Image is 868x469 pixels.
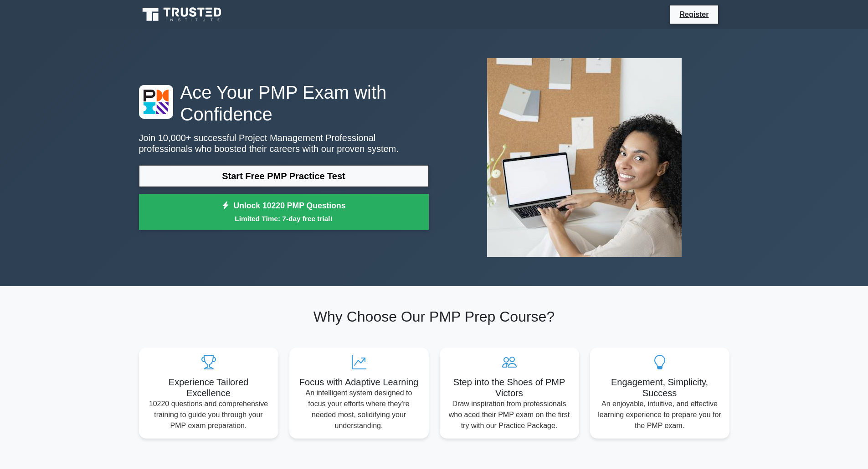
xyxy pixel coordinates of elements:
[146,377,271,398] h5: Experience Tailored Excellence
[139,194,429,230] a: Unlock 10220 PMP QuestionsLimited Time: 7-day free trial!
[297,377,421,388] h5: Focus with Adaptive Learning
[297,388,421,431] p: An intelligent system designed to focus your efforts where they're needed most, solidifying your ...
[146,398,271,431] p: 10220 questions and comprehensive training to guide you through your PMP exam preparation.
[597,377,722,398] h5: Engagement, Simplicity, Success
[139,132,429,154] p: Join 10,000+ successful Project Management Professional professionals who boosted their careers w...
[447,377,572,398] h5: Step into the Shoes of PMP Victors
[139,81,429,125] h1: Ace Your PMP Exam with Confidence
[597,398,722,431] p: An enjoyable, intuitive, and effective learning experience to prepare you for the PMP exam.
[447,398,572,431] p: Draw inspiration from professionals who aced their PMP exam on the first try with our Practice Pa...
[674,9,714,20] a: Register
[139,165,429,187] a: Start Free PMP Practice Test
[150,213,417,224] small: Limited Time: 7-day free trial!
[139,308,729,325] h2: Why Choose Our PMP Prep Course?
